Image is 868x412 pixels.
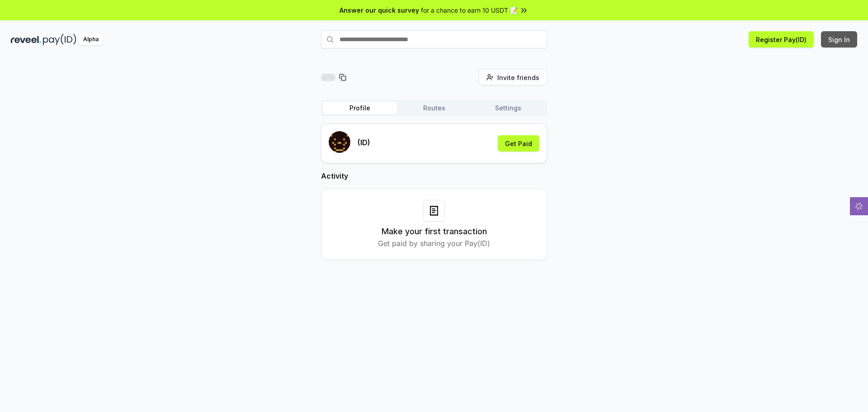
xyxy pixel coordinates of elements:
[11,34,41,45] img: reveel_dark
[497,73,539,82] span: Invite friends
[340,5,419,15] span: Answer our quick survey
[43,34,76,45] img: pay_id
[397,102,471,114] button: Routes
[821,31,857,47] button: Sign In
[498,135,539,152] button: Get Paid
[378,238,490,249] p: Get paid by sharing your Pay(ID)
[421,5,518,15] span: for a chance to earn 10 USDT 📝
[382,225,487,238] h3: Make your first transaction
[323,102,397,114] button: Profile
[321,170,547,181] h2: Activity
[78,34,104,45] div: Alpha
[471,102,545,114] button: Settings
[749,31,814,47] button: Register Pay(ID)
[479,69,547,85] button: Invite friends
[358,137,370,148] p: (ID)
